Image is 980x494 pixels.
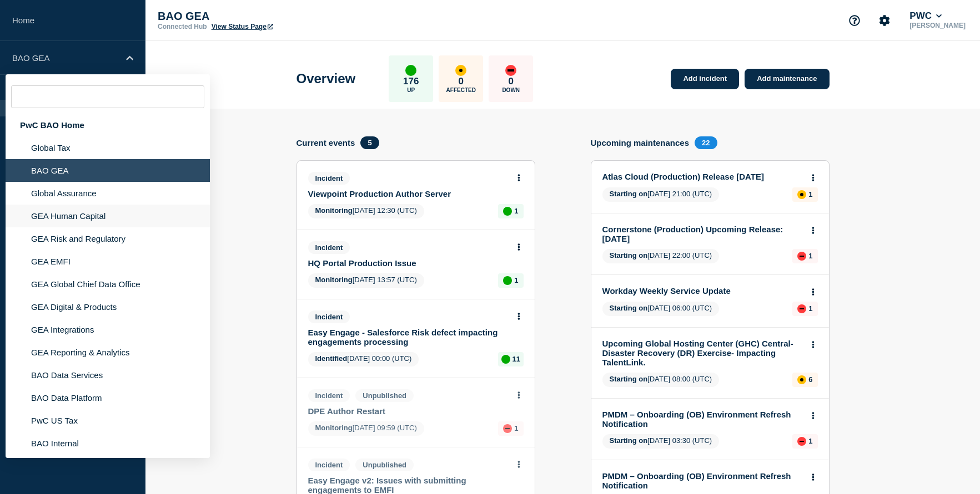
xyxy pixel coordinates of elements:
[6,159,210,182] li: BAO GEA
[602,471,803,490] a: PMDM – Onboarding (OB) Environment Refresh Notification
[6,136,210,159] li: Global Tax
[158,23,207,30] p: Connected Hub
[843,9,866,32] button: Support
[745,69,829,89] a: Add maintenance
[308,352,419,366] span: [DATE] 00:00 (UTC)
[602,302,720,316] span: [DATE] 06:00 (UTC)
[514,207,518,215] p: 1
[6,318,210,341] li: GEA Integrations
[602,187,720,202] span: [DATE] 21:00 (UTC)
[602,225,803,243] a: Cornerstone (Production) Upcoming Release: [DATE]
[808,190,812,198] p: 1
[6,227,210,250] li: GEA Risk and Regulatory
[610,251,648,259] span: Starting on
[797,304,806,313] div: down
[602,249,720,263] span: [DATE] 22:00 (UTC)
[308,273,424,288] span: [DATE] 13:57 (UTC)
[512,355,520,363] p: 11
[315,424,353,432] span: Monitoring
[808,375,812,384] p: 6
[6,409,210,432] li: PwC US Tax
[610,304,648,312] span: Starting on
[407,87,415,93] p: Up
[797,190,806,199] div: affected
[315,354,348,363] span: Identified
[455,65,466,76] div: affected
[308,241,350,254] span: Incident
[602,172,803,181] a: Atlas Cloud (Production) Release [DATE]
[503,276,512,285] div: up
[315,276,353,284] span: Monitoring
[503,424,512,433] div: down
[158,10,380,23] p: BAO GEA
[610,375,648,383] span: Starting on
[6,205,210,227] li: GEA Human Capital
[6,296,210,318] li: GEA Digital & Products
[308,204,424,218] span: [DATE] 12:30 (UTC)
[6,386,210,409] li: BAO Data Platform
[907,11,944,22] button: PWC
[509,76,514,87] p: 0
[308,328,509,347] a: Easy Engage - Salesforce Risk defect impacting engagements processing
[315,206,353,215] span: Monitoring
[6,432,210,455] li: BAO Internal
[308,421,424,436] span: [DATE] 09:59 (UTC)
[602,373,720,387] span: [DATE] 08:00 (UTC)
[907,22,968,29] p: [PERSON_NAME]
[610,190,648,198] span: Starting on
[602,339,803,367] a: Upcoming Global Hosting Center (GHC) Central- Disaster Recovery (DR) Exercise- Impacting TalentLink.
[308,189,509,198] a: Viewpoint Production Author Server
[602,410,803,429] a: PMDM – Onboarding (OB) Environment Refresh Notification
[308,172,350,185] span: Incident
[502,87,520,93] p: Down
[308,389,350,402] span: Incident
[6,273,210,296] li: GEA Global Chief Data Office
[602,434,720,449] span: [DATE] 03:30 (UTC)
[797,437,806,446] div: down
[808,304,812,313] p: 1
[501,355,510,364] div: up
[308,310,350,323] span: Incident
[671,69,739,89] a: Add incident
[446,87,476,93] p: Affected
[602,286,803,296] a: Workday Weekly Service Update
[514,424,518,432] p: 1
[797,375,806,384] div: affected
[308,459,350,471] span: Incident
[360,136,379,149] span: 5
[296,138,355,147] h4: Current events
[6,341,210,364] li: GEA Reporting & Analytics
[6,114,210,136] div: PwC BAO Home
[503,207,512,216] div: up
[308,406,509,416] a: DPE Author Restart
[610,436,648,445] span: Starting on
[459,76,464,87] p: 0
[355,389,414,402] span: Unpublished
[514,276,518,284] p: 1
[695,136,717,149] span: 22
[308,258,509,268] a: HQ Portal Production Issue
[355,459,414,471] span: Unpublished
[873,9,896,32] button: Account settings
[591,138,690,147] h4: Upcoming maintenances
[212,23,273,30] a: View Status Page
[797,252,806,261] div: down
[6,250,210,273] li: GEA EMFI
[808,252,812,260] p: 1
[505,65,516,76] div: down
[405,65,416,76] div: up
[6,364,210,386] li: BAO Data Services
[403,76,419,87] p: 176
[6,182,210,205] li: Global Assurance
[808,437,812,445] p: 1
[296,71,356,86] h1: Overview
[12,53,119,63] p: BAO GEA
